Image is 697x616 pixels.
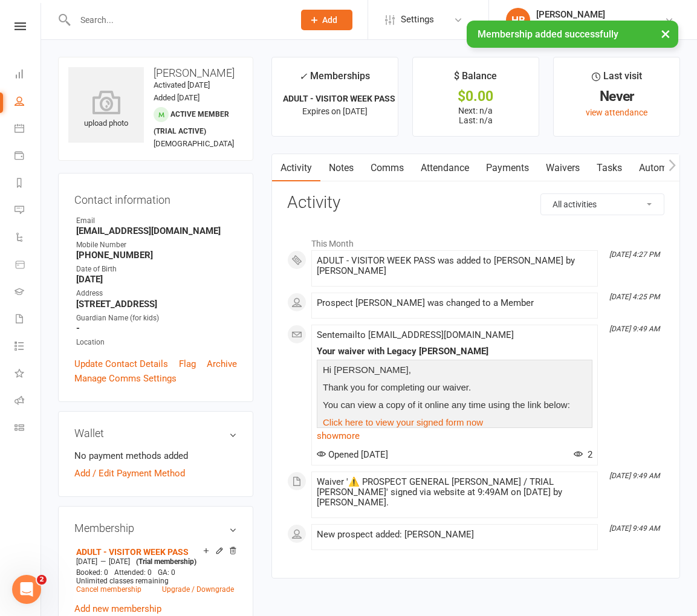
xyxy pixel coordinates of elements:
a: Manage Comms Settings [74,371,177,386]
div: Guardian Name (for kids) [76,313,237,324]
a: Payments [478,154,537,182]
span: Active member (trial active) [154,110,229,135]
div: Legacy Brazilian [PERSON_NAME] [536,20,664,31]
div: Memberships [299,68,370,91]
a: Attendance [412,154,478,182]
a: Add new membership [74,603,161,614]
span: You can view a copy of it online any time using the link below: [323,400,570,410]
div: upload photo [68,90,144,130]
div: Your waiver with Legacy [PERSON_NAME] [317,346,592,357]
span: Booked: 0 [76,568,108,577]
span: [DATE] [76,557,97,566]
a: Archive [207,357,237,371]
span: Sent email to [EMAIL_ADDRESS][DOMAIN_NAME] [317,329,514,340]
div: $ Balance [454,68,497,90]
a: Upgrade / Downgrade [162,585,234,594]
a: Add / Edit Payment Method [74,466,185,481]
a: Dashboard [15,62,42,89]
strong: - [76,323,237,334]
li: No payment methods added [74,449,237,463]
strong: [PHONE_NUMBER] [76,250,237,261]
button: × [655,21,676,47]
i: [DATE] 4:25 PM [609,293,660,301]
strong: ADULT - VISITOR WEEK PASS [283,94,395,103]
span: Settings [401,6,434,33]
i: [DATE] 4:27 PM [609,250,660,259]
time: Activated [DATE] [154,80,210,89]
h3: Wallet [74,427,237,439]
span: Thank you for completing our waiver. [323,382,471,392]
a: Click here to view your signed form now [323,417,483,427]
span: Hi [PERSON_NAME], [323,365,411,375]
a: Activity [272,154,320,182]
span: [DEMOGRAPHIC_DATA] [154,139,234,148]
span: 2 [574,449,592,460]
iframe: Intercom live chat [12,575,41,604]
h3: [PERSON_NAME] [68,67,243,79]
h3: Contact information [74,189,237,206]
div: New prospect added: [PERSON_NAME] [317,530,592,540]
a: What's New [15,361,42,388]
a: view attendance [586,108,647,117]
div: HB [506,8,530,32]
a: Flag [179,357,196,371]
li: This Month [287,231,664,250]
strong: [EMAIL_ADDRESS][DOMAIN_NAME] [76,225,237,236]
div: Address [76,288,237,299]
div: [PERSON_NAME] [536,9,664,20]
a: Notes [320,154,362,182]
time: Added [DATE] [154,93,199,102]
span: Add [322,15,337,25]
a: Waivers [537,154,588,182]
div: Email [76,215,237,227]
div: ADULT - VISITOR WEEK PASS was added to [PERSON_NAME] by [PERSON_NAME] [317,256,592,276]
span: GA: 0 [158,568,175,577]
div: $0.00 [424,90,528,103]
a: Roll call kiosk mode [15,388,42,415]
a: show more [317,427,592,444]
i: [DATE] 9:49 AM [609,524,660,533]
div: Mobile Number [76,239,237,251]
a: Cancel membership [76,585,141,594]
div: Prospect [PERSON_NAME] was changed to a Member [317,298,592,308]
a: Tasks [588,154,631,182]
h3: Activity [287,193,664,212]
div: Never [565,90,669,103]
span: (Trial membership) [136,557,196,566]
div: Last visit [592,68,642,90]
a: Comms [362,154,412,182]
a: Reports [15,170,42,198]
i: ✓ [299,71,307,82]
a: ADULT - VISITOR WEEK PASS [76,547,189,557]
span: Unlimited classes remaining [76,577,169,585]
i: [DATE] 9:49 AM [609,472,660,480]
a: People [15,89,42,116]
span: Opened [DATE] [317,449,388,460]
a: Calendar [15,116,42,143]
div: Date of Birth [76,264,237,275]
p: Next: n/a Last: n/a [424,106,528,125]
a: Product Sales [15,252,42,279]
strong: [DATE] [76,274,237,285]
div: Waiver '⚠️ PROSPECT GENERAL [PERSON_NAME] / TRIAL [PERSON_NAME]' signed via website at 9:49AM on ... [317,477,592,508]
span: Attended: 0 [114,568,152,577]
div: — [73,557,237,566]
a: Class kiosk mode [15,415,42,443]
span: Expires on [DATE] [302,106,368,116]
i: [DATE] 9:49 AM [609,325,660,333]
button: Add [301,10,352,30]
div: Membership added successfully [467,21,678,48]
input: Search... [71,11,285,28]
div: Location [76,337,237,348]
span: [DATE] [109,557,130,566]
a: Update Contact Details [74,357,168,371]
span: 2 [37,575,47,585]
h3: Membership [74,522,237,534]
strong: [STREET_ADDRESS] [76,299,237,310]
a: Payments [15,143,42,170]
